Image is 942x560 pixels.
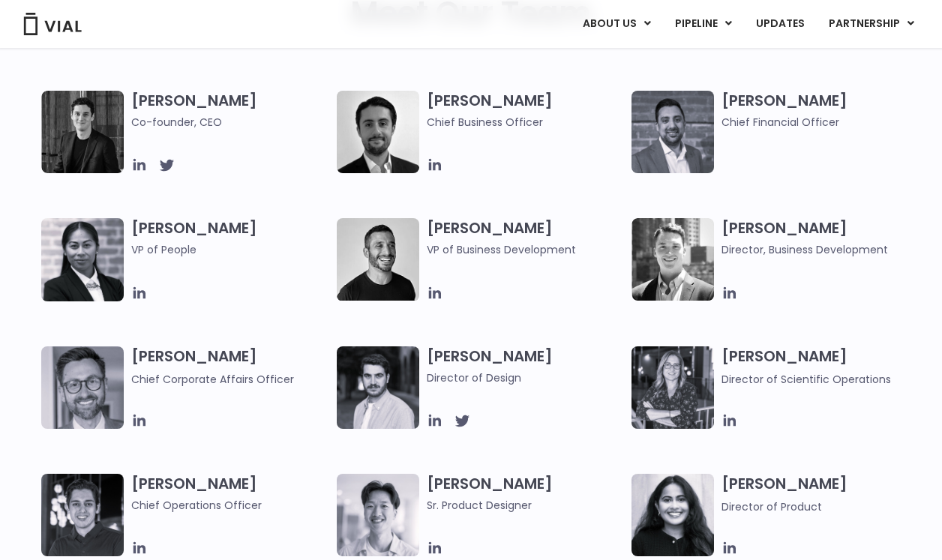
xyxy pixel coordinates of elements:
[631,346,714,429] img: Headshot of smiling woman named Sarah
[721,241,919,258] span: Director, Business Development
[41,91,124,173] img: A black and white photo of a man in a suit attending a Summit.
[721,346,919,388] h3: [PERSON_NAME]
[721,218,919,258] h3: [PERSON_NAME]
[744,11,816,37] a: UPDATES
[131,114,329,130] span: Co-founder, CEO
[663,11,743,37] a: PIPELINEMenu Toggle
[631,474,714,556] img: Smiling woman named Dhruba
[41,346,124,429] img: Paolo-M
[131,372,294,387] span: Chief Corporate Affairs Officer
[337,474,419,556] img: Brennan
[631,218,714,301] img: A black and white photo of a smiling man in a suit at ARVO 2023.
[131,497,329,514] span: Chief Operations Officer
[721,114,919,130] span: Chief Financial Officer
[571,11,662,37] a: ABOUT USMenu Toggle
[337,91,419,173] img: A black and white photo of a man in a suit holding a vial.
[721,91,919,130] h3: [PERSON_NAME]
[41,474,124,556] img: Headshot of smiling man named Josh
[41,218,124,301] img: Catie
[427,241,625,258] span: VP of Business Development
[427,474,625,514] h3: [PERSON_NAME]
[131,91,329,130] h3: [PERSON_NAME]
[131,241,329,258] span: VP of People
[427,497,625,514] span: Sr. Product Designer
[337,218,419,301] img: A black and white photo of a man smiling.
[721,372,891,387] span: Director of Scientific Operations
[721,474,919,515] h3: [PERSON_NAME]
[131,474,329,514] h3: [PERSON_NAME]
[427,218,625,258] h3: [PERSON_NAME]
[131,346,329,388] h3: [PERSON_NAME]
[337,346,419,429] img: Headshot of smiling man named Albert
[22,13,82,35] img: Vial Logo
[817,11,926,37] a: PARTNERSHIPMenu Toggle
[721,499,822,514] span: Director of Product
[131,218,329,280] h3: [PERSON_NAME]
[427,114,625,130] span: Chief Business Officer
[631,91,714,173] img: Headshot of smiling man named Samir
[427,346,625,386] h3: [PERSON_NAME]
[427,370,625,386] span: Director of Design
[427,91,625,130] h3: [PERSON_NAME]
